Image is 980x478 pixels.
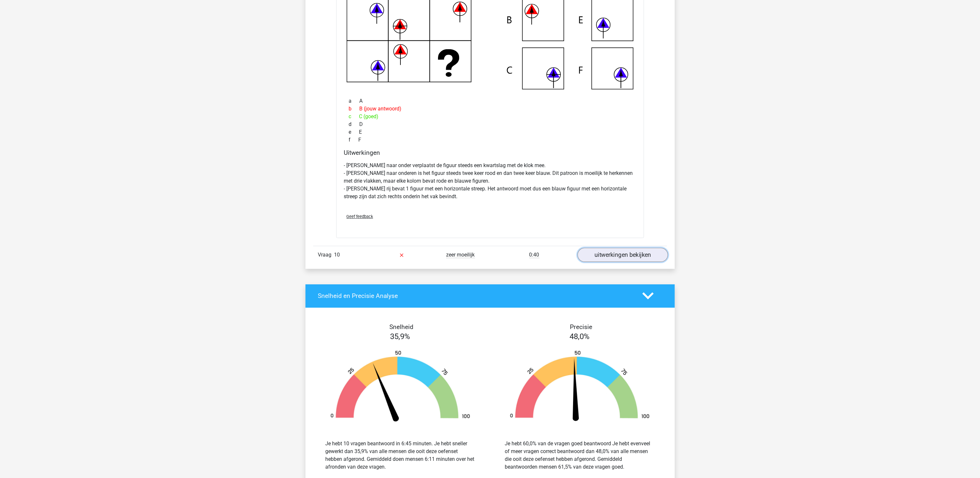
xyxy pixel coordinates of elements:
span: 0:40 [529,252,539,258]
span: c [349,113,359,120]
div: Je hebt 60,0% van de vragen goed beantwoord Je hebt evenveel of meer vragen correct beantwoord da... [505,440,655,471]
div: Je hebt 10 vragen beantwoord in 6:45 minuten. Je hebt sneller gewerkt dan 35,9% van alle mensen d... [326,440,475,471]
a: uitwerkingen bekijken [577,248,668,262]
span: Vraag [318,251,334,259]
span: a [349,97,360,105]
span: e [349,128,359,136]
div: C (goed) [344,113,636,120]
h4: Uitwerkingen [344,149,636,156]
h4: Precisie [498,323,665,331]
span: Geef feedback [347,214,373,219]
p: - [PERSON_NAME] naar onder verplaatst de figuur steeds een kwartslag met de klok mee. - [PERSON_N... [344,162,636,200]
span: 35,9% [390,332,410,341]
span: b [349,105,360,113]
div: A [344,97,636,105]
div: E [344,128,636,136]
img: 48.ec6230812979.png [500,350,660,424]
span: zeer moeilijk [446,252,475,258]
div: B (jouw antwoord) [344,105,636,113]
span: d [349,120,360,128]
div: D [344,120,636,128]
span: f [349,136,359,144]
img: 36.f41b48ad604d.png [320,350,480,424]
span: 10 [334,252,340,258]
h4: Snelheid en Precisie Analyse [318,292,633,300]
h4: Snelheid [318,323,485,331]
span: 48,0% [570,332,590,341]
div: F [344,136,636,144]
